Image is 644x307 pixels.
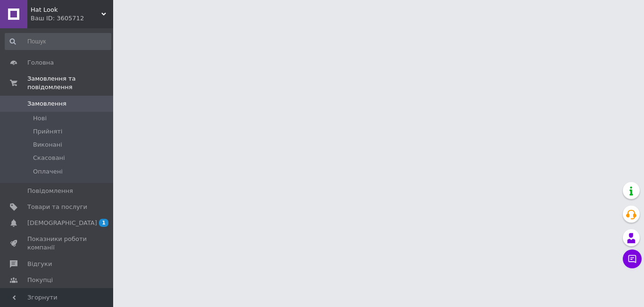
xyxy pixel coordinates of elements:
span: 1 [99,219,108,227]
span: Головна [27,58,54,67]
span: Товари та послуги [27,203,87,211]
span: Виконані [33,141,62,149]
span: Замовлення та повідомлення [27,75,113,91]
span: Відгуки [27,260,52,268]
span: Скасовані [33,154,65,162]
span: Hat Look [31,6,101,14]
span: Покупці [27,276,53,284]
span: Замовлення [27,100,66,108]
input: Пошук [5,33,111,50]
span: Оплачені [33,167,63,176]
span: Показники роботи компанії [27,235,87,252]
span: Прийняті [33,127,62,136]
button: Чат з покупцем [623,249,642,268]
span: Повідомлення [27,187,73,195]
span: Нові [33,114,47,123]
span: [DEMOGRAPHIC_DATA] [27,219,97,227]
div: Ваш ID: 3605712 [31,14,113,23]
